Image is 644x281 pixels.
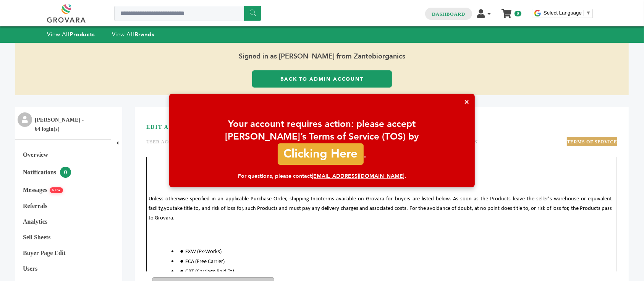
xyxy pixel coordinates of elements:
img: profile.png [18,112,32,127]
a: Dashboard [432,11,465,17]
input: Search a product or brand... [114,6,261,21]
h3: EDIT ACCOUNT INFORMATION [146,117,617,137]
a: View AllProducts [47,31,95,38]
a: Clicking Here [278,143,364,164]
span: FCA (Free Carrier) [185,259,225,265]
span: ▼ [586,10,591,16]
span: Signed in as [PERSON_NAME] from Zantebiorganics [15,43,629,70]
span: Select Language [544,10,582,16]
a: [EMAIL_ADDRESS][DOMAIN_NAME] [312,172,405,180]
span: you [164,206,173,211]
a: Overview [23,151,48,158]
span: CPT (Carriage Paid To) [185,269,234,275]
div: Your account requires action: please accept [PERSON_NAME]’s Terms of Service (TOS) by . [177,118,467,165]
a: Notifications0 [23,169,71,175]
span: ​ [584,10,584,16]
div: For questions, please contact . [177,172,467,180]
strong: Products [70,31,95,38]
a: Referrals [23,203,47,209]
a: View AllBrands [112,31,155,38]
span: take title to, and risk of loss for, such Products and must pay any delivery charges and associat... [149,206,612,221]
a: Analytics [23,218,47,225]
a: Sell Sheets [23,234,50,240]
strong: Brands [134,31,154,38]
li: [PERSON_NAME] - 64 login(s) [35,115,86,134]
span: EXW (Ex-Works) [185,249,222,255]
a: TERMS OF SERVICE [567,139,617,145]
a: Back to Admin Account [252,70,392,88]
a: Buyer Page Edit [23,250,66,256]
span: NEW [50,187,63,193]
a: Users [23,265,37,272]
a: MessagesNEW [23,187,63,193]
a: My Cart [503,7,511,15]
span: 0 [515,11,521,16]
button: × [458,94,475,110]
a: USER ACCOUNT [146,139,186,145]
span: Unless otherwise specified in an applicable Purchase Order, shipping Incoterms available on Grova... [149,196,612,211]
span: 0 [60,167,71,178]
a: Select Language​ [544,10,591,16]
